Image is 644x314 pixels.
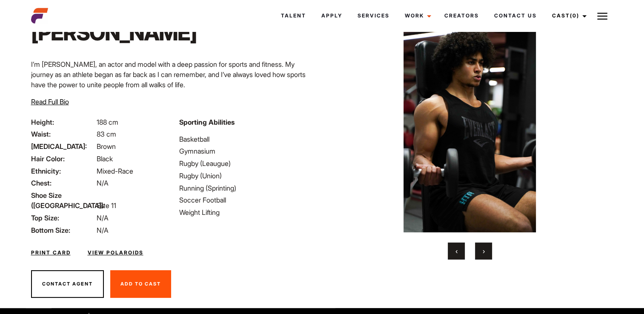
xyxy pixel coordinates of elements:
button: Read Full Bio [31,97,69,107]
img: Burger icon [597,11,607,21]
span: Mixed-Race [97,167,133,175]
span: Size 11 [97,201,116,210]
span: Read Full Bio [31,97,69,106]
span: Shoe Size ([GEOGRAPHIC_DATA]): [31,190,95,211]
span: N/A [97,179,109,187]
span: Black [97,154,113,163]
span: Brown [97,142,116,151]
span: N/A [97,214,109,222]
img: cropped-aefm-brand-fav-22-square.png [31,7,48,24]
span: Add To Cast [120,281,161,287]
span: 188 cm [97,118,118,126]
li: Weight Lifting [179,207,317,217]
a: Apply [313,4,349,27]
span: Hair Color: [31,154,95,164]
span: Height: [31,117,95,127]
a: Work [397,4,436,27]
li: Rugby (Leaugue) [179,158,317,168]
a: View Polaroids [88,249,143,257]
li: Running (Sprinting) [179,183,317,193]
a: Cast(0) [544,4,592,27]
span: Next [483,247,485,255]
span: (0) [570,12,579,19]
li: Rugby (Union) [179,171,317,181]
a: Contact Us [486,4,544,27]
span: Previous [455,247,458,255]
li: Basketball [179,134,317,144]
span: Ethnicity: [31,166,95,176]
span: N/A [97,226,109,234]
h1: [PERSON_NAME] [31,20,197,46]
button: Contact Agent [31,270,104,298]
li: Gymnasium [179,146,317,156]
a: Creators [436,4,486,27]
span: Top Size: [31,213,95,223]
span: Chest: [31,178,95,188]
span: 83 cm [97,130,116,138]
a: Talent [273,4,313,27]
span: Bottom Size: [31,225,95,235]
span: [MEDICAL_DATA]: [31,141,95,151]
a: Print Card [31,249,71,257]
li: Soccer Football [179,195,317,205]
a: Services [349,4,397,27]
p: I’m [PERSON_NAME], an actor and model with a deep passion for sports and fitness. My journey as a... [31,59,317,90]
span: Waist: [31,129,95,139]
strong: Sporting Abilities [179,118,235,126]
button: Add To Cast [110,270,171,298]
